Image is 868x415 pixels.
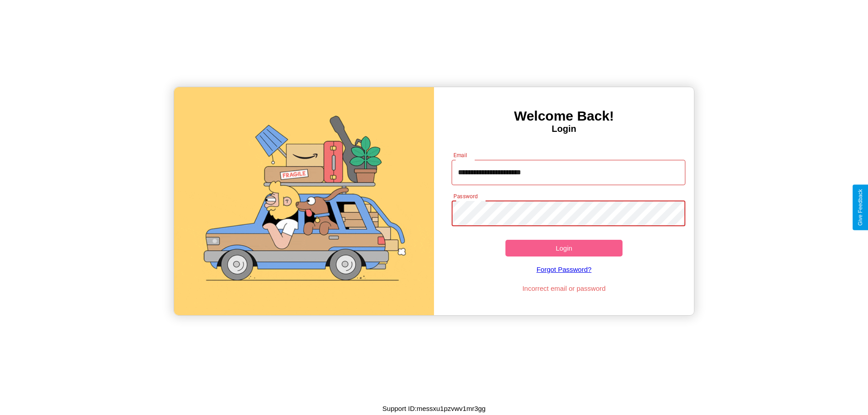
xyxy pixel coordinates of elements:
[434,108,694,124] h3: Welcome Back!
[434,124,694,134] h4: Login
[453,192,477,200] label: Password
[453,151,467,159] label: Email
[174,87,434,315] img: gif
[382,402,486,415] p: Support ID: messxu1pzvwv1mr3gg
[447,282,681,294] p: Incorrect email or password
[857,189,863,226] div: Give Feedback
[505,240,623,256] button: Login
[447,256,681,282] a: Forgot Password?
